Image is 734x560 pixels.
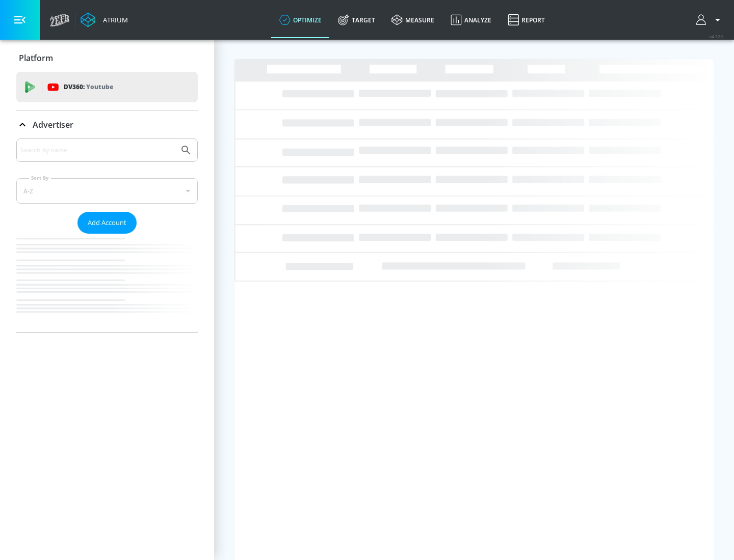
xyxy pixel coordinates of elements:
[81,12,128,27] a: Atrium
[383,2,442,38] a: measure
[16,110,198,139] div: Advertiser
[271,2,330,38] a: optimize
[64,81,113,93] p: DV360:
[442,2,500,38] a: Analyze
[77,212,137,234] button: Add Account
[20,144,175,157] input: Search by name
[710,34,724,39] span: v 4.32.0
[86,81,113,92] p: Youtube
[500,2,553,38] a: Report
[19,52,53,64] p: Platform
[16,234,198,332] nav: list of Advertiser
[16,44,198,72] div: Platform
[16,72,198,102] div: DV360: Youtube
[88,217,126,229] span: Add Account
[99,15,128,24] div: Atrium
[29,175,51,181] label: Sort By
[16,178,198,204] div: A-Z
[33,119,73,130] p: Advertiser
[16,138,198,332] div: Advertiser
[330,2,383,38] a: Target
